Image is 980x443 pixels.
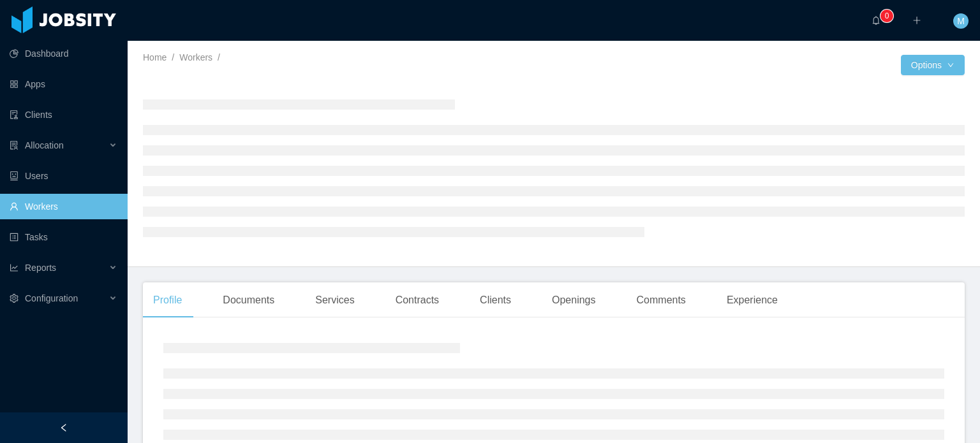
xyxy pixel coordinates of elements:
a: icon: profileTasks [10,224,117,250]
span: / [218,52,220,62]
div: Profile [143,282,192,318]
div: Comments [627,282,696,318]
a: icon: auditClients [10,102,117,127]
span: M [957,13,965,29]
a: icon: appstoreApps [10,71,117,97]
span: Configuration [25,293,78,303]
a: icon: pie-chartDashboard [10,41,117,66]
span: / [172,52,174,62]
a: Home [143,52,167,62]
span: Reports [25,263,56,273]
i: icon: line-chart [10,263,19,272]
div: Contracts [385,282,449,318]
div: Experience [716,282,788,318]
a: icon: userWorkers [10,194,117,219]
div: Services [305,282,364,318]
div: Openings [542,282,606,318]
a: icon: robotUsers [10,163,117,189]
div: Documents [212,282,285,318]
i: icon: plus [912,16,921,25]
i: icon: solution [10,141,19,150]
i: icon: setting [10,294,19,303]
span: Allocation [25,140,64,150]
button: Optionsicon: down [901,55,965,75]
sup: 0 [880,10,893,22]
a: Workers [179,52,212,62]
div: Clients [470,282,521,318]
i: icon: bell [872,16,880,25]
